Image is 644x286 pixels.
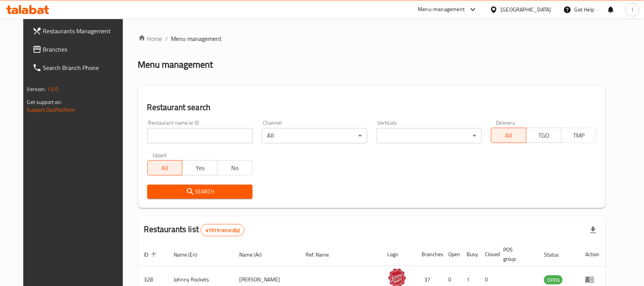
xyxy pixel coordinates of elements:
span: ID [144,250,159,259]
nav: breadcrumb [138,34,606,43]
span: Name (Ar) [239,250,272,259]
span: Search [153,187,246,197]
th: Busy [461,243,479,266]
h2: Menu management [138,58,213,71]
button: All [491,128,526,143]
span: 41919 record(s) [201,227,244,234]
a: Support.OpsPlatform [27,105,76,115]
div: Menu [585,275,599,284]
div: [GEOGRAPHIC_DATA] [501,5,551,14]
span: Yes [185,162,214,174]
a: Search Branch Phone [26,58,131,77]
div: Menu-management [418,5,465,14]
span: Get support on: [27,97,62,107]
span: Name (En) [174,250,208,259]
span: Branches [43,45,125,54]
span: All [494,130,523,141]
span: Status [544,250,569,259]
span: No [221,162,250,174]
div: All [262,128,367,143]
span: 1.0.0 [47,84,59,94]
span: Version: [27,84,46,94]
span: l [632,5,633,14]
div: Total records count [201,224,245,236]
button: All [147,160,183,175]
th: Open [443,243,461,266]
span: POS group [504,245,529,263]
span: Search Branch Phone [43,63,125,72]
input: Search for restaurant name or ID.. [147,128,253,143]
div: OPEN [544,275,563,284]
span: All [151,162,180,174]
div: Export file [584,221,602,239]
span: TMP [565,130,594,141]
a: Home [138,34,163,43]
th: Action [579,243,605,266]
span: OPEN [544,276,563,284]
li: / [166,34,168,43]
h2: Restaurants list [144,224,245,236]
th: Closed [479,243,497,266]
button: Search [147,185,253,199]
div: ​ [377,128,482,143]
button: TMP [561,128,597,143]
span: Restaurants Management [43,26,125,36]
span: Menu management [171,34,222,43]
button: Yes [182,160,217,175]
th: Branches [416,243,443,266]
a: Restaurants Management [26,22,131,40]
label: Upsell [153,153,167,158]
a: Branches [26,40,131,58]
h2: Restaurant search [147,102,597,113]
span: Ref. Name [306,250,339,259]
th: Logo [382,243,416,266]
span: TGO [530,130,559,141]
label: Delivery [496,120,515,125]
button: TGO [526,128,562,143]
button: No [217,160,253,175]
